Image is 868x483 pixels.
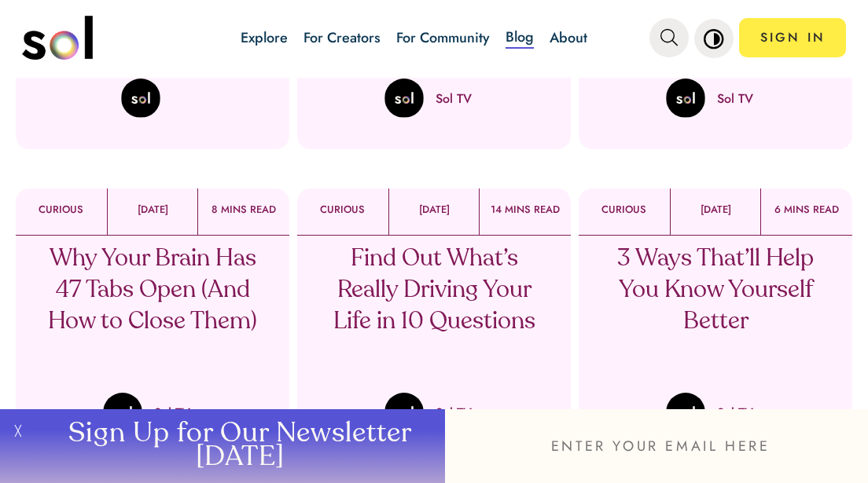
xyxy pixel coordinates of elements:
[396,27,490,48] a: For Community
[717,404,753,422] p: Sol TV
[16,204,107,215] p: CURIOUS
[600,243,832,338] p: 3 Ways That’ll Help You Know Yourself Better
[241,27,288,48] a: Explore
[108,204,198,215] p: [DATE]
[198,204,289,215] p: 8 MINS READ
[389,204,480,215] p: [DATE]
[761,204,852,215] p: 6 MINS READ
[22,16,93,60] img: logo
[154,404,190,422] p: Sol TV
[318,243,550,338] p: Find Out What’s Really Driving Your Life in 10 Questions
[37,243,269,338] p: Why Your Brain Has 47 Tabs Open (And How to Close Them)
[22,10,847,65] nav: main navigation
[550,27,587,48] a: About
[739,18,846,57] a: SIGN IN
[480,204,571,215] p: 14 MINS READ
[436,90,472,108] p: Sol TV
[445,409,868,483] input: ENTER YOUR EMAIL HERE
[579,204,670,215] p: CURIOUS
[297,204,388,215] p: CURIOUS
[31,409,445,483] button: Sign Up for Our Newsletter [DATE]
[436,404,472,422] p: Sol TV
[506,27,534,49] a: Blog
[717,90,753,108] p: Sol TV
[671,204,761,215] p: [DATE]
[303,27,381,48] a: For Creators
